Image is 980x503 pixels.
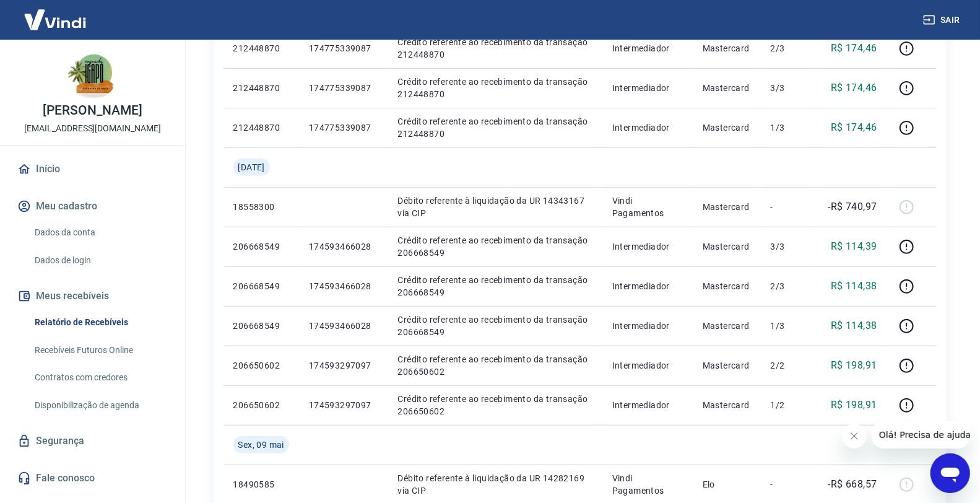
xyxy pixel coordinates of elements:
[831,358,877,373] p: R$ 198,91
[831,279,877,294] p: R$ 114,38
[770,240,807,253] p: 3/3
[770,320,807,332] p: 1/3
[398,36,592,61] p: Crédito referente ao recebimento da transação 212448870
[233,121,289,134] p: 212448870
[30,248,170,273] a: Dados de login
[703,240,751,253] p: Mastercard
[398,115,592,140] p: Crédito referente ao recebimento da transação 212448870
[43,104,142,117] p: [PERSON_NAME]
[612,195,683,219] p: Vindi Pagamentos
[233,240,289,253] p: 206668549
[309,121,378,134] p: 174775339087
[770,82,807,94] p: 3/3
[770,399,807,411] p: 1/2
[703,201,751,213] p: Mastercard
[703,359,751,372] p: Mastercard
[872,421,970,448] iframe: Mensagem da empresa
[770,201,807,213] p: -
[30,393,170,418] a: Disponibilização de agenda
[831,398,877,413] p: R$ 198,91
[309,82,378,94] p: 174775339087
[309,320,378,332] p: 174593466028
[612,472,683,497] p: Vindi Pagamentos
[612,399,683,411] p: Intermediador
[398,195,592,219] p: Débito referente à liquidação da UR 14343167 via CIP
[398,313,592,338] p: Crédito referente ao recebimento da transação 206668549
[612,121,683,134] p: Intermediador
[703,478,751,491] p: Elo
[703,82,751,94] p: Mastercard
[233,201,289,213] p: 18558300
[831,318,877,333] p: R$ 114,38
[828,477,877,492] p: -R$ 668,57
[30,310,170,335] a: Relatório de Recebíveis
[703,42,751,55] p: Mastercard
[309,399,378,411] p: 174593297097
[15,193,170,220] button: Meu cadastro
[612,359,683,372] p: Intermediador
[233,359,289,372] p: 206650602
[398,234,592,259] p: Crédito referente ao recebimento da transação 206668549
[238,161,265,173] span: [DATE]
[68,50,118,99] img: 8e7cc4a9-a01f-4c09-8d9c-74b3a436e4b4.jpeg
[703,320,751,332] p: Mastercard
[703,280,751,292] p: Mastercard
[703,399,751,411] p: Mastercard
[398,274,592,299] p: Crédito referente ao recebimento da transação 206668549
[233,42,289,55] p: 212448870
[612,82,683,94] p: Intermediador
[233,399,289,411] p: 206650602
[15,1,95,38] img: Vindi
[309,42,378,55] p: 174775339087
[921,9,965,32] button: Sair
[309,280,378,292] p: 174593466028
[842,424,867,448] iframe: Fechar mensagem
[398,393,592,418] p: Crédito referente ao recebimento da transação 206650602
[770,478,807,491] p: -
[612,280,683,292] p: Intermediador
[15,155,170,183] a: Início
[770,359,807,372] p: 2/2
[309,359,378,372] p: 174593297097
[15,465,170,492] a: Fale conosco
[612,42,683,55] p: Intermediador
[398,76,592,100] p: Crédito referente ao recebimento da transação 212448870
[831,120,877,135] p: R$ 174,46
[24,122,161,135] p: [EMAIL_ADDRESS][DOMAIN_NAME]
[770,42,807,55] p: 2/3
[828,199,877,214] p: -R$ 740,97
[233,280,289,292] p: 206668549
[831,41,877,56] p: R$ 174,46
[398,353,592,378] p: Crédito referente ao recebimento da transação 206650602
[15,282,170,310] button: Meus recebíveis
[238,439,284,451] span: Sex, 09 mai
[233,320,289,332] p: 206668549
[831,81,877,95] p: R$ 174,46
[831,239,877,254] p: R$ 114,39
[398,472,592,497] p: Débito referente à liquidação da UR 14282169 via CIP
[30,338,170,363] a: Recebíveis Futuros Online
[233,478,289,491] p: 18490585
[233,82,289,94] p: 212448870
[703,121,751,134] p: Mastercard
[612,320,683,332] p: Intermediador
[612,240,683,253] p: Intermediador
[30,220,170,245] a: Dados da conta
[30,365,170,390] a: Contratos com credores
[930,453,970,493] iframe: Botão para abrir a janela de mensagens
[770,121,807,134] p: 1/3
[770,280,807,292] p: 2/3
[7,9,104,19] span: Olá! Precisa de ajuda?
[309,240,378,253] p: 174593466028
[15,427,170,455] a: Segurança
